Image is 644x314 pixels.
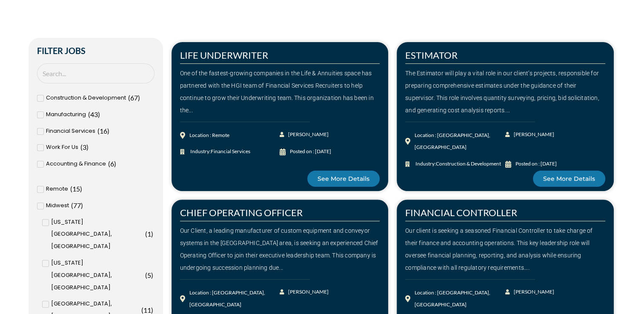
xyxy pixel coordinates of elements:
span: 67 [130,94,138,102]
a: Industry:Financial Services [180,146,280,158]
span: [PERSON_NAME] [286,286,329,298]
span: ) [151,306,153,314]
div: One of the fastest-growing companies in the Life & Annuities space has partnered with the HGI tea... [180,67,380,116]
span: [PERSON_NAME] [512,128,554,141]
span: ) [86,143,89,151]
div: Our Client, a leading manufacturer of custom equipment and conveyor systems in the [GEOGRAPHIC_DA... [180,225,380,274]
a: [PERSON_NAME] [505,286,555,298]
span: [PERSON_NAME] [286,128,329,141]
input: Search Job [37,63,155,83]
span: 5 [147,271,151,279]
a: FINANCIAL CONTROLLER [405,207,517,218]
span: Construction & Development [436,160,501,167]
span: Financial Services [46,125,95,137]
div: Location : [GEOGRAPHIC_DATA], [GEOGRAPHIC_DATA] [189,287,280,311]
span: 11 [143,306,151,314]
span: ( [145,271,147,279]
span: ) [151,230,153,238]
span: [PERSON_NAME] [512,286,554,298]
span: ( [71,201,73,209]
div: Posted on : [DATE] [515,158,557,170]
span: ( [80,143,83,151]
a: See More Details [307,171,380,187]
div: Our client is seeking a seasoned Financial Controller to take charge of their finance and account... [405,225,605,274]
a: [PERSON_NAME] [280,128,329,141]
span: 77 [73,201,81,209]
span: Midwest [46,200,69,212]
div: The Estimator will play a vital role in our client’s projects, responsible for preparing comprehe... [405,67,605,116]
div: Location : [GEOGRAPHIC_DATA], [GEOGRAPHIC_DATA] [415,287,505,311]
a: CHIEF OPERATING OFFICER [180,207,303,218]
span: 43 [90,110,98,118]
span: ) [114,160,116,168]
span: ( [141,306,143,314]
a: See More Details [533,171,605,187]
span: Construction & Development [46,92,126,104]
span: ( [70,185,72,193]
span: See More Details [543,176,595,182]
span: See More Details [318,176,369,182]
span: Financial Services [211,148,250,154]
span: Industry: [413,158,501,170]
span: ( [128,94,130,102]
span: ) [151,271,153,279]
span: Work For Us [46,141,78,154]
span: ) [138,94,140,102]
span: ) [98,110,100,118]
span: Remote [46,183,68,195]
div: Posted on : [DATE] [290,146,331,158]
a: ESTIMATOR [405,49,458,61]
a: Industry:Construction & Development [405,158,505,170]
span: ( [88,110,90,118]
span: 15 [72,185,80,193]
a: LIFE UNDERWRITER [180,49,268,61]
span: 3 [83,143,86,151]
a: [PERSON_NAME] [505,128,555,141]
span: ( [97,127,100,135]
span: 6 [110,160,114,168]
span: [US_STATE][GEOGRAPHIC_DATA], [GEOGRAPHIC_DATA] [51,216,143,253]
div: Location : [GEOGRAPHIC_DATA], [GEOGRAPHIC_DATA] [415,129,505,154]
span: Accounting & Finance [46,158,106,170]
span: 16 [100,127,107,135]
h2: Filter Jobs [37,46,155,55]
span: ) [81,201,83,209]
a: [PERSON_NAME] [280,286,329,298]
span: ( [145,230,147,238]
span: ( [108,160,110,168]
span: ) [107,127,109,135]
span: [US_STATE][GEOGRAPHIC_DATA], [GEOGRAPHIC_DATA] [51,257,143,294]
span: 1 [147,230,151,238]
span: Industry: [188,146,250,158]
span: Manufacturing [46,108,86,121]
div: Location : Remote [189,129,229,142]
span: ) [80,185,82,193]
